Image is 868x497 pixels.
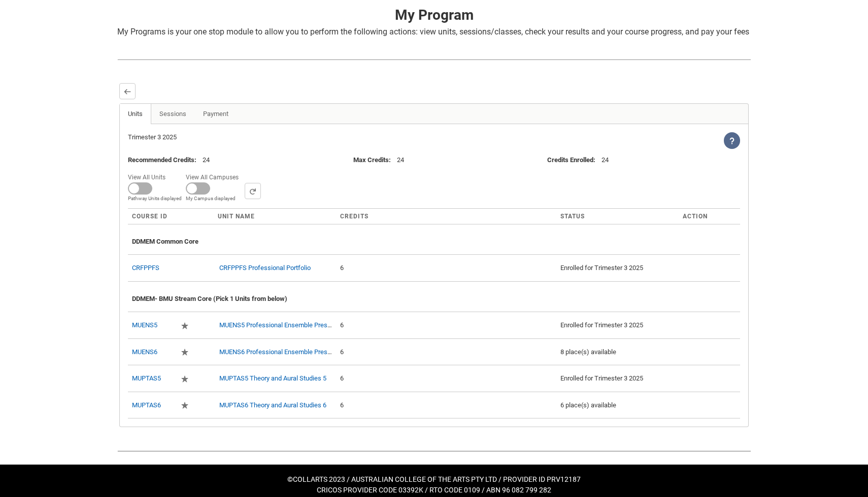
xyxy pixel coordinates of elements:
[219,321,356,329] a: MUENS5 Professional Ensemble Presentation 1
[132,348,157,356] a: MUENS6
[132,264,159,272] a: CRFPPFS
[547,156,593,164] lightning-formatted-text: Credits Enrolled
[219,348,356,356] a: MUENS6 Professional Ensemble Presentation 2
[218,320,332,330] div: MUENS5 Professional Ensemble Presentation 1
[128,171,170,182] span: View All Units
[560,213,585,220] span: Status
[340,320,552,330] div: 6
[132,295,287,302] span: DDMEM- BMU Stream Core (Pick 1 Units from below)
[547,156,602,164] span: :
[132,238,198,245] span: DDMEM Common Core
[340,213,369,220] span: Credits
[560,320,675,330] div: Enrolled for Trimester 3 2025
[560,400,675,410] div: 6 place(s) available
[245,183,261,199] button: Search
[340,321,344,329] c-enrollment-wizard-course-cell: 6
[353,156,389,164] lightning-formatted-text: Max Credits
[117,445,751,456] img: REDU_GREY_LINE
[132,259,173,277] div: CRFPPFS
[128,156,194,164] lightning-formatted-text: Recommended Credits
[724,136,740,144] span: View Help
[218,400,332,410] div: MUPTAS6 Theory and Aural Studies 6
[340,400,552,410] div: 6
[132,369,173,388] div: MUPTAS5
[186,195,243,202] span: My Campus displayed
[132,343,173,361] div: MUENS6
[117,54,751,65] img: REDU_GREY_LINE
[181,320,191,331] div: Required
[120,104,151,124] a: Units
[219,264,311,272] a: CRFPPFS Professional Portfolio
[219,374,326,382] a: MUPTAS5 Theory and Aural Studies 5
[132,213,168,220] span: Course ID
[340,373,552,384] div: 6
[151,104,195,124] a: Sessions
[340,347,552,357] div: 6
[132,374,161,382] a: MUPTAS5
[340,374,344,382] c-enrollment-wizard-course-cell: 6
[128,132,434,142] div: Trimester 3 2025
[119,83,136,99] button: Back
[186,171,243,182] span: View All Campuses
[181,400,191,411] div: Required
[560,347,675,357] div: 8 place(s) available
[132,316,173,334] div: MUENS5
[397,156,404,164] lightning-formatted-text: 24
[132,401,161,409] a: MUPTAS6
[560,373,675,384] div: Enrolled for Trimester 3 2025
[219,401,326,409] a: MUPTAS6 Theory and Aural Studies 6
[683,213,708,220] span: Action
[218,347,332,357] div: MUENS6 Professional Ensemble Presentation 2
[218,263,332,273] div: CRFPPFS Professional Portfolio
[560,263,675,273] div: Enrolled for Trimester 3 2025
[132,321,157,329] a: MUENS5
[181,373,191,384] div: Required
[181,347,191,358] div: Required
[203,156,210,164] lightning-formatted-text: 24
[218,213,255,220] span: Unit Name
[340,348,344,356] c-enrollment-wizard-course-cell: 6
[194,104,237,124] a: Payment
[602,156,609,164] lightning-formatted-text: 24
[128,195,182,202] span: Pathway Units displayed
[724,132,740,149] lightning-icon: View Help
[117,27,749,36] span: My Programs is your one stop module to allow you to perform the following actions: view units, se...
[128,156,203,164] span: :
[132,396,173,414] div: MUPTAS6
[340,263,552,273] div: 6
[340,401,344,409] c-enrollment-wizard-course-cell: 6
[353,156,397,164] span: :
[340,264,344,272] c-enrollment-wizard-course-cell: 6
[395,7,474,23] strong: My Program
[218,373,332,384] div: MUPTAS5 Theory and Aural Studies 5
